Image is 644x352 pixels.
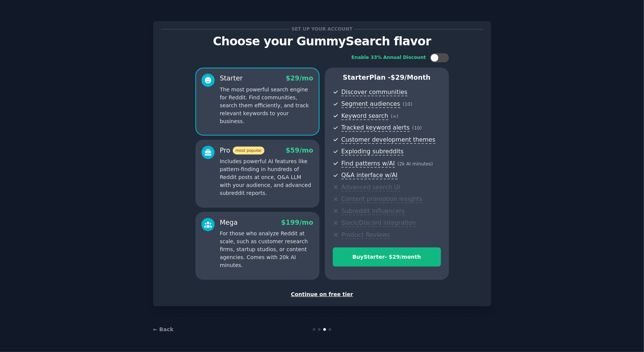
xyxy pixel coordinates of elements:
[286,74,313,82] span: $ 29 /mo
[341,160,395,168] span: Find patterns w/AI
[341,148,404,156] span: Exploding subreddits
[153,326,174,332] a: ← Back
[341,231,390,239] span: Product Reviews
[220,86,314,125] p: The most powerful search engine for Reddit. Find communities, search them efficiently, and track ...
[341,88,407,96] span: Discover communities
[233,147,264,154] span: most popular
[281,219,313,226] span: $ 199 /mo
[220,74,243,83] div: Starter
[161,290,483,298] div: Continue on free tier
[161,35,483,48] p: Choose your GummySearch flavor
[341,100,400,108] span: Segment audiences
[341,136,436,144] span: Customer development themes
[333,73,441,82] p: Starter Plan -
[412,125,422,131] span: ( 10 )
[220,146,264,155] div: Pro
[341,171,398,179] span: Q&A interface w/AI
[403,102,412,107] span: ( 10 )
[352,54,426,61] div: Enable 33% Annual Discount
[341,207,405,215] span: Subreddit influencers
[220,157,314,197] p: Includes powerful AI features like pattern-finding in hundreds of Reddit posts at once, Q&A LLM w...
[286,147,313,154] span: $ 59 /mo
[333,247,441,267] button: BuyStarter- $29/month
[341,184,400,191] span: Advanced search UI
[391,114,398,119] span: ( ∞ )
[341,195,423,203] span: Content promotion insights
[220,230,314,269] p: For those who analyze Reddit at scale, such as customer research firms, startup studios, or conte...
[290,25,354,33] span: Set up your account
[341,219,416,227] span: Slack/Discord integration
[391,74,431,81] span: $ 29 /month
[333,253,441,261] div: Buy Starter - $ 29 /month
[220,218,238,227] div: Mega
[341,112,389,120] span: Keyword search
[341,124,410,132] span: Tracked keyword alerts
[398,161,433,167] span: ( 2k AI minutes )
